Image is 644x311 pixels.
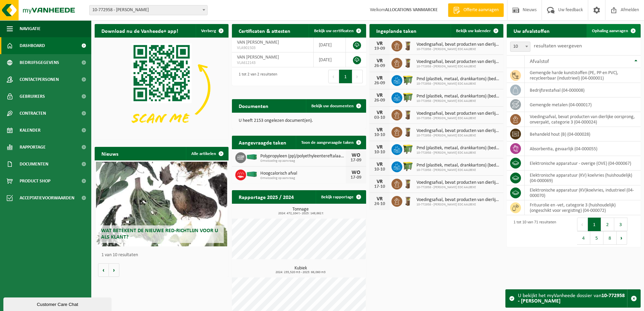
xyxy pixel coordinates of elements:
span: Acceptatievoorwaarden [20,190,74,206]
span: 10-772958 - [PERSON_NAME] EDC AALBEKE [416,203,500,207]
span: Pmd (plastiek, metaal, drankkartons) (bedrijven) [416,76,500,82]
span: VLA901503 [237,45,308,51]
span: Voedingsafval, bevat producten van dierlijke oorsprong, onverpakt, categorie 3 [416,59,500,65]
td: behandeld hout (B) (04-000028) [525,127,641,141]
a: Bekijk uw certificaten [309,24,365,38]
span: Ophaling aanvragen [592,29,628,33]
span: Documenten [20,156,48,173]
span: 10-772958 - [PERSON_NAME] EDC AALBEKE [416,185,500,190]
span: Voedingsafval, bevat producten van dierlijke oorsprong, onverpakt, categorie 3 [416,180,500,185]
span: 10-772958 - [PERSON_NAME] EDC AALBEKE [416,99,500,103]
h2: Ingeplande taken [369,24,423,37]
div: 1 tot 2 van 2 resultaten [235,69,277,84]
span: Pmd (plastiek, metaal, drankkartons) (bedrijven) [416,146,500,151]
div: VR [373,58,386,64]
button: Volgende [109,263,119,277]
div: 1 tot 10 van 71 resultaten [510,217,556,245]
a: Alle artikelen [186,147,228,160]
img: WB-0140-HPE-BN-01 [402,109,414,120]
img: WB-1100-HPE-GN-50 [402,160,414,172]
div: VR [373,196,386,202]
div: WO [349,153,363,158]
div: 19-09 [373,46,386,51]
div: VR [373,75,386,81]
button: Previous [577,218,588,231]
button: Verberg [196,24,228,38]
span: 10-772958 - [PERSON_NAME] EDC AALBEKE [416,82,500,86]
div: VR [373,93,386,98]
td: elektronische apparatuur (KV)koelvries, industrieel (04-000070) [525,185,641,200]
span: 10 [510,42,530,52]
h3: Tonnage [235,207,366,215]
span: Contracten [20,105,46,122]
span: Omwisseling op aanvraag [260,176,345,180]
p: U heeft 2153 ongelezen document(en). [239,118,359,123]
div: VR [373,41,386,46]
label: resultaten weergeven [534,43,582,49]
span: 10-772958 - [PERSON_NAME] EDC AALBEKE [416,151,500,155]
span: 10-772958 - [PERSON_NAME] EDC AALBEKE [416,134,500,138]
div: 26-09 [373,98,386,103]
h2: Nieuws [95,147,125,160]
h2: Aangevraagde taken [232,136,293,149]
span: Voedingsafval, bevat producten van dierlijke oorsprong, onverpakt, categorie 3 [416,128,500,134]
span: 10-772958 - VAN MARCKE EDC AALBEKE - AALBEKE [89,5,208,15]
span: Pmd (plastiek, metaal, drankkartons) (bedrijven) [416,163,500,168]
span: Product Shop [20,173,50,190]
div: 10-10 [373,150,386,155]
span: 10-772958 - VAN MARCKE EDC AALBEKE - AALBEKE [90,5,207,15]
span: 2024: 235,520 m3 - 2025: 66,060 m3 [235,271,366,274]
img: WB-0140-HPE-BN-01 [402,126,414,137]
span: Rapportage [20,139,46,156]
span: Contactpersonen [20,71,59,88]
div: 26-09 [373,64,386,68]
div: VR [373,110,386,115]
span: Toon de aangevraagde taken [301,140,354,145]
div: VR [373,127,386,133]
img: HK-XC-40-GN-00 [246,154,258,160]
td: absorbentia, gevaarlijk (04-000055) [525,141,641,156]
td: [DATE] [314,52,346,67]
div: WO [349,170,363,175]
span: Dashboard [20,37,45,54]
a: Bekijk uw kalender [451,24,503,38]
div: 03-10 [373,115,386,120]
span: Omwisseling op aanvraag [260,159,345,163]
div: VR [373,162,386,167]
span: VLA612143 [237,60,308,66]
a: Offerte aanvragen [448,3,504,17]
span: Pmd (plastiek, metaal, drankkartons) (bedrijven) [416,94,500,99]
img: Download de VHEPlus App [95,38,229,138]
img: WB-1100-HPE-GN-50 [402,91,414,103]
div: 17-10 [373,184,386,189]
h3: Kubiek [235,266,366,274]
a: Bekijk uw documenten [306,99,365,113]
span: Bedrijfsgegevens [20,54,59,71]
td: frituurolie en -vet, categorie 3 (huishoudelijk) (ongeschikt voor vergisting) (04-000072) [525,200,641,215]
td: gemengde harde kunststoffen (PE, PP en PVC), recycleerbaar (industrieel) (04-000001) [525,68,641,83]
span: VAN [PERSON_NAME] [237,55,279,60]
a: Bekijk rapportage [316,190,365,204]
button: 8 [603,231,617,245]
span: 10-772958 - [PERSON_NAME] EDC AALBEKE [416,65,500,69]
button: Next [352,70,363,83]
td: bedrijfsrestafval (04-000008) [525,83,641,97]
button: 4 [577,231,590,245]
strong: ALLOCATIONS VANMARCKE [385,7,438,13]
div: U bekijkt het myVanheede dossier van [518,290,627,307]
iframe: chat widget [3,296,113,311]
button: 2 [601,218,614,231]
button: 5 [590,231,603,245]
h2: Download nu de Vanheede+ app! [95,24,185,37]
span: Bekijk uw certificaten [314,29,354,33]
span: Kalender [20,122,41,139]
img: WB-0140-HPE-BN-01 [402,40,414,51]
span: Bekijk uw documenten [311,104,354,108]
strong: 10-772958 - [PERSON_NAME] [518,293,625,304]
span: Navigatie [20,20,41,37]
span: Voedingsafval, bevat producten van dierlijke oorsprong, onverpakt, categorie 3 [416,197,500,203]
p: 1 van 10 resultaten [101,253,225,258]
span: Wat betekent de nieuwe RED-richtlijn voor u als klant? [101,228,218,240]
div: 10-10 [373,167,386,172]
a: Ophaling aanvragen [587,24,640,38]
